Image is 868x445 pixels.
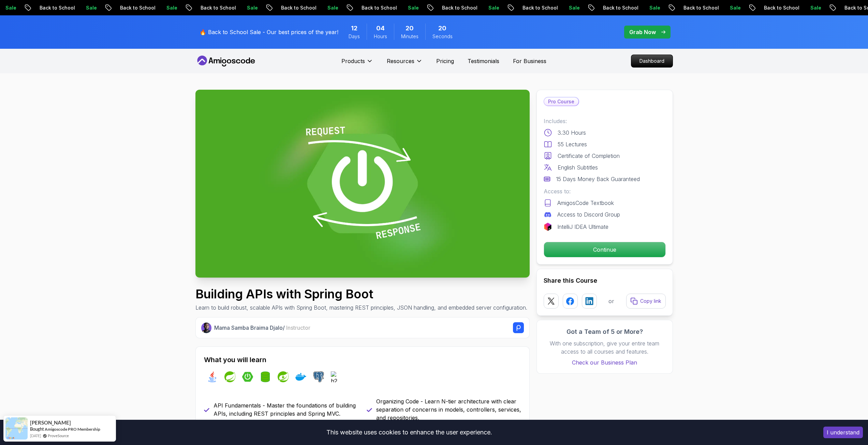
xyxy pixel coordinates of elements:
[30,420,71,426] span: [PERSON_NAME]
[229,4,250,11] p: Sale
[278,371,289,382] img: spring-security logo
[792,4,814,11] p: Sale
[224,371,235,382] img: spring logo
[544,327,666,337] h3: Got a Team of 5 or More?
[424,4,470,11] p: Back to School
[665,4,711,11] p: Back to School
[557,199,614,207] p: AmigosCode Textbook
[558,129,586,137] p: 3.30 Hours
[48,433,69,439] a: ProveSource
[148,4,170,11] p: Sale
[349,33,360,40] span: Days
[608,297,614,305] p: or
[195,287,527,301] h1: Building APIs with Spring Boot
[629,28,656,36] p: Grab Now
[406,24,414,33] span: 20 Minutes
[544,339,666,356] p: With one subscription, give your entire team access to all courses and features.
[195,90,530,278] img: building-apis-with-spring-boot_thumbnail
[374,33,387,40] span: Hours
[544,276,666,285] h2: Share this Course
[558,163,598,172] p: English Subtitles
[544,117,666,125] p: Includes:
[557,223,608,231] p: IntelliJ IDEA Ultimate
[711,4,733,11] p: Sale
[544,242,666,257] button: Continue
[544,242,665,257] p: Continue
[200,28,338,36] p: 🔥 Back to School Sale - Our best prices of the year!
[468,57,499,65] a: Testimonials
[631,4,653,11] p: Sale
[201,323,212,333] img: Nelson Djalo
[5,425,813,440] div: This website uses cookies to enhance the user experience.
[214,401,358,418] p: API Fundamentals - Master the foundations of building APIs, including REST principles and Spring ...
[389,4,411,11] p: Sale
[558,140,587,148] p: 55 Lectures
[631,55,673,67] p: Dashboard
[823,427,863,438] button: Accept cookies
[263,4,309,11] p: Back to School
[746,4,792,11] p: Back to School
[351,24,357,33] span: 12 Days
[207,371,218,382] img: java logo
[504,4,550,11] p: Back to School
[513,57,546,65] a: For Business
[557,210,620,219] p: Access to Discord Group
[556,175,640,183] p: 15 Days Money Back Guaranteed
[214,324,310,332] p: Mama Samba Braima Djalo /
[102,4,148,11] p: Back to School
[182,4,229,11] p: Back to School
[640,298,661,305] p: Copy link
[341,57,365,65] p: Products
[558,152,620,160] p: Certificate of Completion
[204,355,521,365] h2: What you will learn
[331,371,342,382] img: h2 logo
[585,4,631,11] p: Back to School
[376,397,521,422] p: Organizing Code - Learn N-tier architecture with clear separation of concerns in models, controll...
[401,33,418,40] span: Minutes
[343,4,389,11] p: Back to School
[30,426,44,432] span: Bought
[544,223,552,231] img: jetbrains logo
[286,324,310,331] span: Instructor
[195,303,527,312] p: Learn to build robust, scalable APIs with Spring Boot, mastering REST principles, JSON handling, ...
[68,4,89,11] p: Sale
[544,98,578,106] p: Pro Course
[30,433,41,439] span: [DATE]
[544,187,666,195] p: Access to:
[631,55,673,68] a: Dashboard
[438,24,446,33] span: 20 Seconds
[21,4,68,11] p: Back to School
[626,294,666,309] button: Copy link
[376,24,385,33] span: 4 Hours
[544,358,666,367] a: Check our Business Plan
[45,427,100,432] a: Amigoscode PRO Membership
[313,371,324,382] img: postgres logo
[436,57,454,65] a: Pricing
[341,57,373,71] button: Products
[309,4,331,11] p: Sale
[260,371,271,382] img: spring-data-jpa logo
[387,57,423,71] button: Resources
[5,417,28,440] img: provesource social proof notification image
[550,4,572,11] p: Sale
[387,57,414,65] p: Resources
[432,33,453,40] span: Seconds
[470,4,492,11] p: Sale
[295,371,306,382] img: docker logo
[242,371,253,382] img: spring-boot logo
